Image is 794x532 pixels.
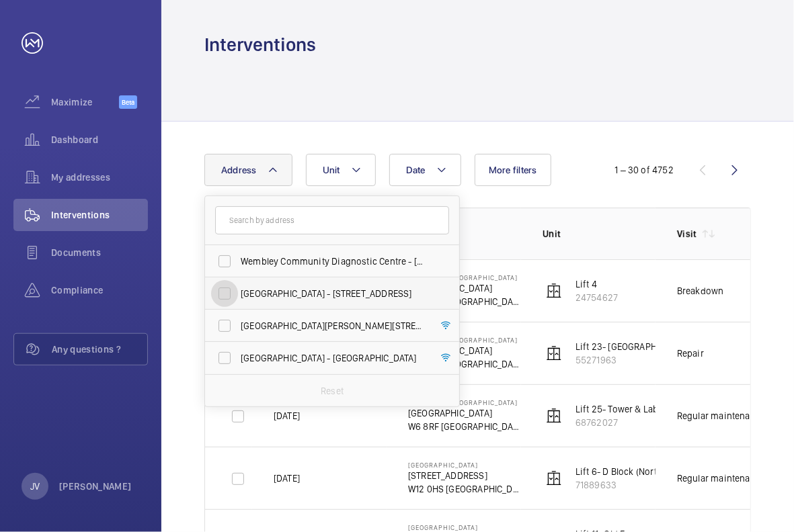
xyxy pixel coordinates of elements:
[546,283,562,299] img: elevator.svg
[475,154,551,186] button: More filters
[51,246,148,259] span: Documents
[408,420,521,433] p: W6 8RF [GEOGRAPHIC_DATA]
[241,319,426,332] span: [GEOGRAPHIC_DATA][PERSON_NAME][STREET_ADDRESS]
[389,154,461,186] button: Date
[321,384,344,398] p: Reset
[575,340,769,353] p: Lift 23- [GEOGRAPHIC_DATA] Block (Passenger)
[546,408,562,424] img: elevator.svg
[204,154,292,186] button: Address
[215,206,449,234] input: Search by address
[408,398,521,406] p: Imperial - [GEOGRAPHIC_DATA]
[677,284,724,298] div: Breakdown
[575,277,618,291] p: Lift 4
[677,409,765,423] div: Regular maintenance
[408,357,521,371] p: W6 8RF [GEOGRAPHIC_DATA]
[575,291,618,304] p: 24754627
[614,163,674,177] div: 1 – 30 of 4752
[677,347,704,360] div: Repair
[30,480,40,493] p: JV
[408,281,521,295] p: [GEOGRAPHIC_DATA]
[408,273,521,281] p: Imperial - [GEOGRAPHIC_DATA]
[51,171,148,184] span: My addresses
[51,283,148,297] span: Compliance
[241,255,426,268] span: Wembley Community Diagnostic Centre - [STREET_ADDRESS][PERSON_NAME]
[408,461,521,469] p: [GEOGRAPHIC_DATA]
[408,482,521,496] p: W12 0HS [GEOGRAPHIC_DATA]
[408,469,521,482] p: [STREET_ADDRESS]
[119,95,137,109] span: Beta
[489,165,537,175] span: More filters
[575,353,769,367] p: 55271963
[51,208,148,222] span: Interventions
[274,409,300,423] p: [DATE]
[408,344,521,357] p: [GEOGRAPHIC_DATA]
[52,343,147,356] span: Any questions ?
[543,227,656,240] p: Unit
[51,95,119,109] span: Maximize
[575,465,720,478] p: Lift 6- D Block (North) Building 108
[59,480,132,493] p: [PERSON_NAME]
[575,478,720,492] p: 71889633
[408,295,521,308] p: W6 8RF [GEOGRAPHIC_DATA]
[677,472,765,485] div: Regular maintenance
[408,523,521,531] p: [GEOGRAPHIC_DATA]
[408,227,521,240] p: Address
[241,287,426,300] span: [GEOGRAPHIC_DATA] - [STREET_ADDRESS]
[221,165,257,175] span: Address
[546,345,562,361] img: elevator.svg
[274,472,300,485] p: [DATE]
[323,165,340,175] span: Unit
[51,133,148,146] span: Dashboard
[241,351,426,365] span: [GEOGRAPHIC_DATA] - [GEOGRAPHIC_DATA]
[406,165,426,175] span: Date
[677,227,697,240] p: Visit
[546,470,562,486] img: elevator.svg
[408,336,521,344] p: Imperial - [GEOGRAPHIC_DATA]
[575,402,749,416] p: Lift 25- Tower & Laboratory Block (Goods)
[575,416,749,429] p: 68762027
[204,32,316,57] h1: Interventions
[306,154,376,186] button: Unit
[408,406,521,420] p: [GEOGRAPHIC_DATA]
